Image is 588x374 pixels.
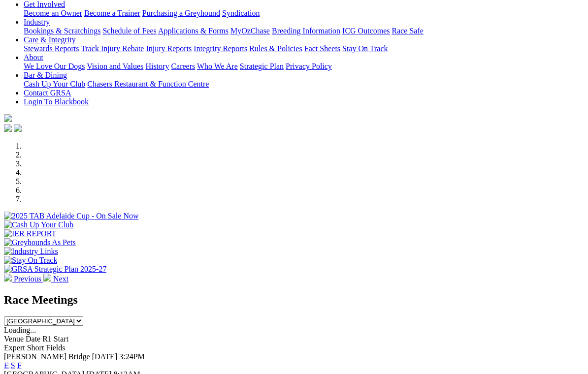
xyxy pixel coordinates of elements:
[249,44,302,53] a: Rules & Policies
[230,27,270,35] a: MyOzChase
[24,62,85,70] a: We Love Our Dogs
[84,9,140,17] a: Become a Trainer
[24,53,43,62] a: About
[24,44,584,53] div: Care & Integrity
[158,27,229,35] a: Applications & Forms
[4,275,43,283] a: Previous
[53,275,68,283] span: Next
[24,80,584,89] div: Bar & Dining
[24,89,71,97] a: Contact GRSA
[87,80,209,88] a: Chasers Restaurant & Function Centre
[197,62,238,70] a: Who We Are
[24,9,584,18] div: Get Involved
[43,275,68,283] a: Next
[26,335,40,343] span: Date
[4,229,56,238] img: IER REPORT
[222,9,260,17] a: Syndication
[102,27,156,35] a: Schedule of Fees
[240,62,284,70] a: Strategic Plan
[24,62,584,71] div: About
[171,62,195,70] a: Careers
[17,361,22,370] a: F
[4,335,24,343] span: Venue
[24,71,67,79] a: Bar & Dining
[92,352,118,361] span: [DATE]
[4,220,73,229] img: Cash Up Your Club
[4,256,57,265] img: Stay On Track
[4,114,12,122] img: logo-grsa-white.png
[342,27,390,35] a: ICG Outcomes
[24,44,79,53] a: Stewards Reports
[24,80,85,88] a: Cash Up Your Club
[392,27,423,35] a: Race Safe
[145,62,169,70] a: History
[4,343,25,352] span: Expert
[304,44,340,53] a: Fact Sheets
[194,44,247,53] a: Integrity Reports
[4,265,106,274] img: GRSA Strategic Plan 2025-27
[286,62,332,70] a: Privacy Policy
[4,361,9,370] a: E
[272,27,340,35] a: Breeding Information
[4,352,90,361] span: [PERSON_NAME] Bridge
[81,44,144,53] a: Track Injury Rebate
[46,343,65,352] span: Fields
[142,9,220,17] a: Purchasing a Greyhound
[4,293,584,307] h2: Race Meetings
[24,97,89,106] a: Login To Blackbook
[24,18,50,26] a: Industry
[43,274,51,281] img: chevron-right-pager-white.svg
[87,62,143,70] a: Vision and Values
[14,275,41,283] span: Previous
[42,335,68,343] span: R1 Start
[4,326,36,334] span: Loading...
[27,343,44,352] span: Short
[4,238,76,247] img: Greyhounds As Pets
[11,361,15,370] a: S
[24,27,584,35] div: Industry
[24,27,100,35] a: Bookings & Scratchings
[119,352,145,361] span: 3:24PM
[342,44,388,53] a: Stay On Track
[4,247,58,256] img: Industry Links
[4,274,12,281] img: chevron-left-pager-white.svg
[24,35,76,44] a: Care & Integrity
[4,124,12,132] img: facebook.svg
[24,9,82,17] a: Become an Owner
[14,124,22,132] img: twitter.svg
[4,212,139,220] img: 2025 TAB Adelaide Cup - On Sale Now
[146,44,192,53] a: Injury Reports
